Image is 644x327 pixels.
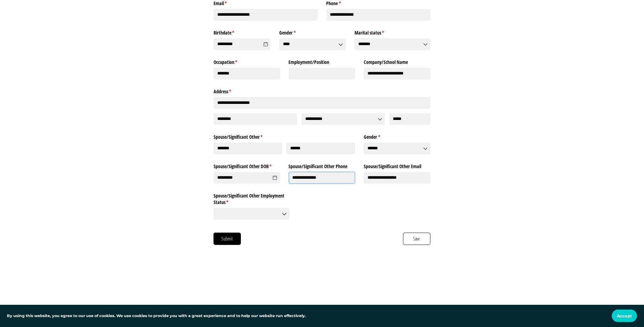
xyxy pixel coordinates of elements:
[214,57,280,66] label: Occupation
[214,113,297,125] input: City
[403,233,430,245] button: Save
[221,235,233,243] span: Submit
[364,161,430,170] label: Spouse/​Significant Other Email
[214,142,282,154] input: First
[214,86,430,95] legend: Address
[355,27,430,36] label: Marital status
[364,132,430,140] label: Gender
[617,313,632,318] span: Accept
[214,132,356,140] legend: Spouse/​Significant Other
[364,57,430,66] label: Company/​School Name
[214,190,289,206] label: Spouse/​Significant Other Employment Status
[289,57,356,66] label: Employment/​Position
[214,161,280,170] label: Spouse/​Significant Other DOB
[389,113,430,125] input: Zip Code
[413,235,421,243] span: Save
[301,113,385,125] input: State
[289,161,356,170] label: Spouse/​Significant Other Phone
[279,27,346,36] label: Gender
[7,313,306,319] p: By using this website, you agree to our use of cookies. We use cookies to provide you with a grea...
[214,233,241,245] button: Submit
[612,310,637,322] button: Accept
[286,142,355,154] input: Last
[214,27,271,36] label: Birthdate
[214,97,430,109] input: Address Line 1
